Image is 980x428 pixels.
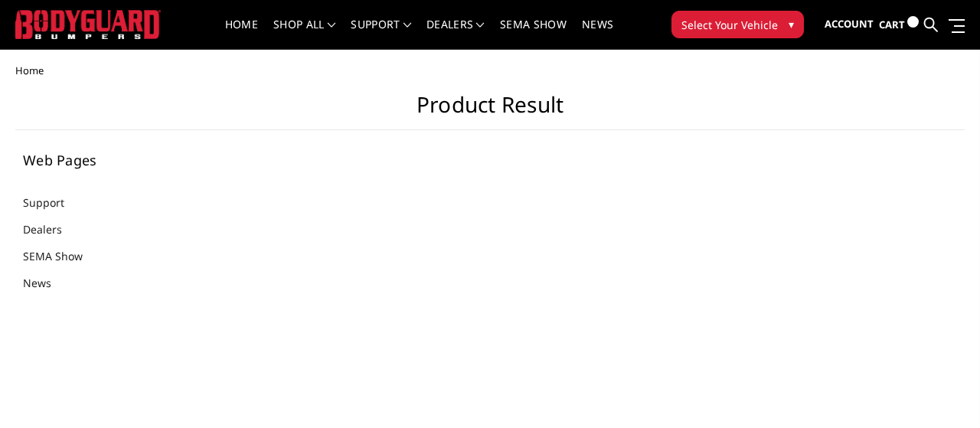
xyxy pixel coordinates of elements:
a: Dealers [426,19,485,49]
span: Cart [879,18,905,31]
a: Account [825,4,874,45]
span: Account [825,17,874,31]
a: News [582,19,613,49]
h5: Web Pages [23,153,188,167]
a: shop all [273,19,335,49]
a: Home [225,19,258,49]
span: Home [15,64,44,77]
a: News [23,275,70,291]
a: Support [23,194,83,211]
span: Select Your Vehicle [681,17,778,33]
a: Dealers [23,221,81,237]
h1: Product Result [15,92,965,130]
a: SEMA Show [500,19,567,49]
img: BODYGUARD BUMPERS [15,10,161,38]
button: Select Your Vehicle [671,11,804,38]
span: ▾ [789,16,794,32]
a: Cart [879,4,919,46]
a: Support [351,19,411,49]
a: SEMA Show [23,248,102,264]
